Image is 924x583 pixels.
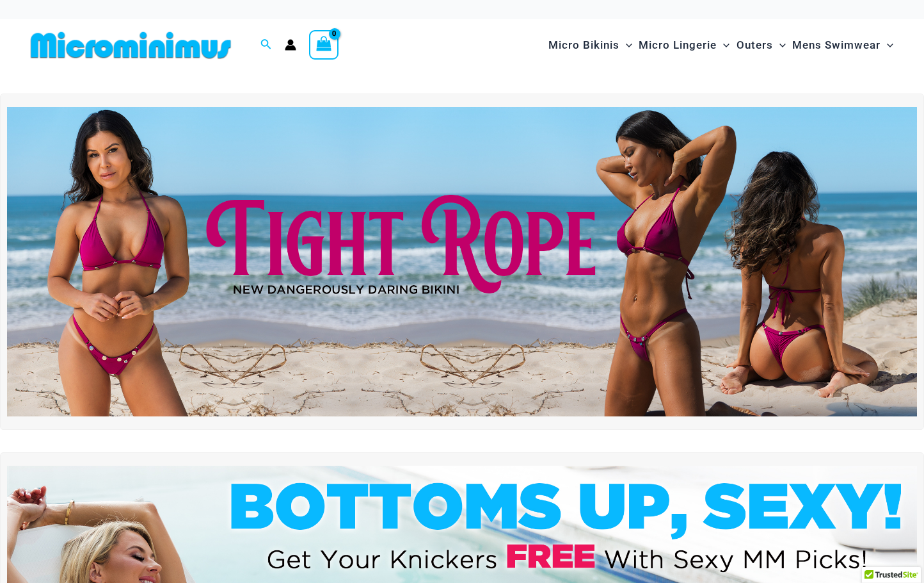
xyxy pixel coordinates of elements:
[635,26,733,65] a: Micro LingerieMenu ToggleMenu Toggle
[880,29,893,62] span: Menu Toggle
[733,26,789,65] a: OutersMenu ToggleMenu Toggle
[545,26,635,65] a: Micro BikinisMenu ToggleMenu Toggle
[285,39,296,51] a: Account icon link
[26,31,236,60] img: MM SHOP LOGO FLAT
[543,24,898,67] nav: Site Navigation
[619,29,632,62] span: Menu Toggle
[792,29,880,62] span: Mens Swimwear
[789,26,896,65] a: Mens SwimwearMenu ToggleMenu Toggle
[309,30,339,60] a: View Shopping Cart, empty
[7,107,917,416] img: Tight Rope Pink Bikini
[773,29,786,62] span: Menu Toggle
[548,29,619,62] span: Micro Bikinis
[260,37,272,53] a: Search icon link
[717,29,729,62] span: Menu Toggle
[639,29,717,62] span: Micro Lingerie
[737,29,773,62] span: Outers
